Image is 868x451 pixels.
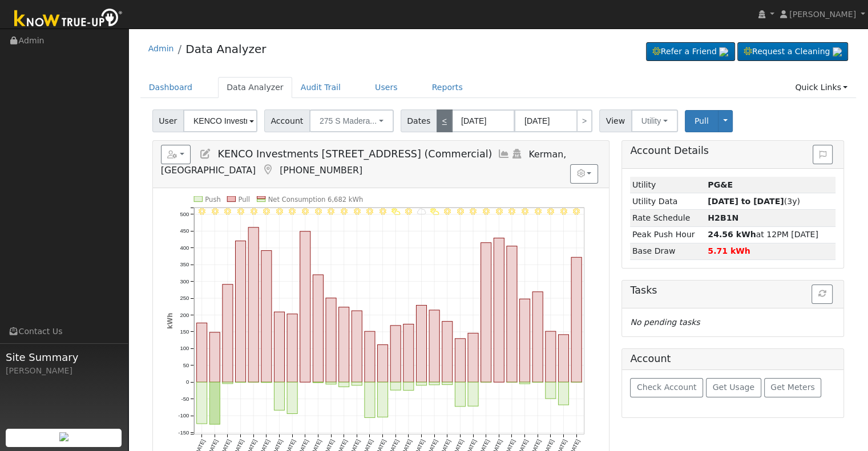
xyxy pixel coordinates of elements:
[218,77,292,98] a: Data Analyzer
[510,148,523,160] a: Login As (last 01/30/2025 12:44:21 PM)
[292,77,349,98] a: Audit Trail
[706,226,836,243] td: at 12PM [DATE]
[813,145,833,164] button: Issue History
[576,109,592,132] a: >
[217,148,492,160] span: KENCO Investments [STREET_ADDRESS] (Commercial)
[140,77,201,98] a: Dashboard
[199,148,212,160] a: Edit User (19569)
[630,145,835,157] h5: Account Details
[423,77,471,98] a: Reports
[309,109,394,132] button: 275 S Madera...
[401,109,437,132] span: Dates
[770,383,815,392] span: Get Meters
[637,383,697,392] span: Check Account
[366,77,406,98] a: Users
[833,47,842,56] img: retrieve
[708,180,733,189] strong: ID: 14933706, authorized: 09/04/24
[630,243,705,259] td: Base Draw
[646,42,735,62] a: Refer a Friend
[183,109,257,132] input: Select a User
[6,350,122,365] span: Site Summary
[685,110,718,132] button: Pull
[498,148,510,160] a: Multi-Series Graph
[631,109,678,132] button: Utility
[708,197,800,206] span: (3y)
[708,246,750,255] strong: 5.71 kWh
[708,197,784,206] strong: [DATE] to [DATE]
[630,226,705,243] td: Peak Push Hour
[630,353,671,364] h5: Account
[152,109,184,132] span: User
[599,109,632,132] span: View
[630,177,705,193] td: Utility
[719,47,728,56] img: retrieve
[737,42,848,62] a: Request a Cleaning
[630,193,705,210] td: Utility Data
[764,378,822,397] button: Get Meters
[185,42,266,56] a: Data Analyzer
[706,378,761,397] button: Get Usage
[320,116,377,125] span: 275 S Madera...
[6,365,122,377] div: [PERSON_NAME]
[630,378,703,397] button: Check Account
[708,213,738,222] strong: Y
[59,432,68,441] img: retrieve
[630,210,705,226] td: Rate Schedule
[261,164,274,176] a: Map
[713,383,754,392] span: Get Usage
[630,318,700,327] i: No pending tasks
[786,77,856,98] a: Quick Links
[708,230,756,239] strong: 24.56 kWh
[695,116,709,125] span: Pull
[148,44,174,53] a: Admin
[280,165,362,176] span: [PHONE_NUMBER]
[437,109,453,132] a: <
[9,6,128,32] img: Know True-Up
[264,109,310,132] span: Account
[630,285,835,296] h5: Tasks
[812,285,833,304] button: Refresh
[789,10,856,19] span: [PERSON_NAME]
